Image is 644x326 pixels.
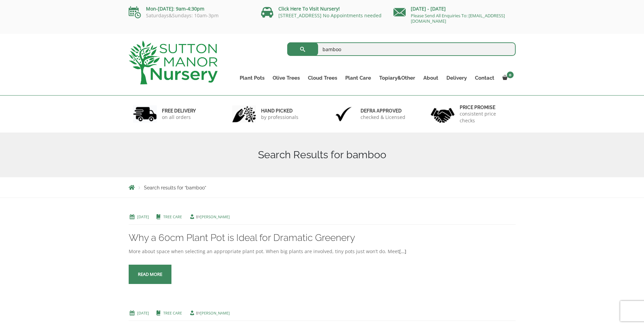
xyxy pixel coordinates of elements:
a: Contact [471,73,498,83]
a: Why a 60cm Plant Pot is Ideal for Dramatic Greenery [129,232,355,243]
h6: Defra approved [361,108,405,114]
a: Plant Care [341,73,375,83]
p: Saturdays&Sundays: 10am-3pm [129,13,251,18]
a: Tree Care [163,310,182,315]
a: […] [399,248,406,254]
span: 0 [507,72,514,78]
a: Click Here To Visit Nursery! [278,5,340,12]
h6: Price promise [460,104,511,110]
a: Plant Pots [236,73,269,83]
p: [DATE] - [DATE] [393,5,516,13]
h1: Search Results for bamboo [129,149,516,161]
a: [PERSON_NAME] [200,214,230,219]
a: Read more [129,265,171,284]
img: 2.jpg [232,105,256,123]
p: Mon-[DATE]: 9am-4:30pm [129,5,251,13]
img: logo [129,41,218,84]
input: Search... [287,42,516,56]
span: by [189,214,230,219]
a: Topiary&Other [375,73,419,83]
p: by professionals [261,114,298,121]
span: by [189,310,230,315]
a: [PERSON_NAME] [200,310,230,315]
img: 3.jpg [332,105,355,123]
a: [DATE] [137,310,149,315]
a: Olive Trees [269,73,304,83]
nav: Breadcrumbs [129,185,516,190]
p: on all orders [162,114,196,121]
p: consistent price checks [460,110,511,124]
a: Tree Care [163,214,182,219]
a: Delivery [442,73,471,83]
span: Search results for “bamboo” [144,185,206,190]
a: 0 [498,73,516,83]
h6: hand picked [261,108,298,114]
div: More about space when selecting an appropriate plant pot. When big plants are involved, tiny pots... [129,247,516,256]
p: checked & Licensed [361,114,405,121]
a: Please Send All Enquiries To: [EMAIL_ADDRESS][DOMAIN_NAME] [411,13,505,24]
h6: FREE DELIVERY [162,108,196,114]
a: [STREET_ADDRESS] No Appointments needed [278,12,382,19]
a: About [419,73,442,83]
img: 1.jpg [133,105,157,123]
img: 4.jpg [431,104,455,124]
a: [DATE] [137,214,149,219]
a: Cloud Trees [304,73,341,83]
